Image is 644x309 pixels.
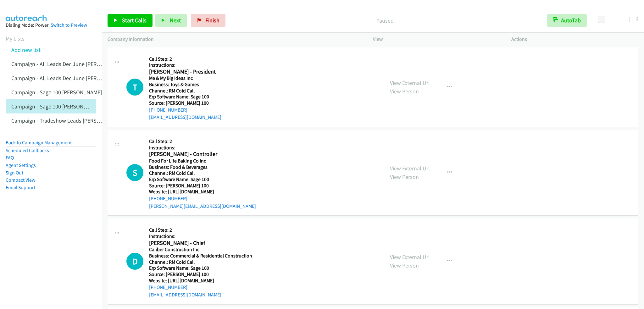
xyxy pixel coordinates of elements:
[149,196,187,201] a: [PHONE_NUMBER]
[149,227,252,233] h5: Call Step: 2
[149,88,250,94] h5: Channel: RM Cold Call
[6,140,72,146] a: Back to Campaign Management
[126,253,143,270] h1: D
[155,14,187,27] button: Next
[149,246,252,253] h5: Caliber Construction Inc
[126,164,143,181] div: The call is yet to be attempted
[390,165,430,172] a: View External Url
[149,253,252,259] h5: Business: Commercial & Residential Construction
[6,155,14,161] a: FAQ
[149,138,256,145] h5: Call Step: 2
[149,233,252,240] h5: Instructions:
[6,21,96,29] div: Dialing Mode: Power |
[11,89,102,96] a: Campaign - Sage 100 [PERSON_NAME]
[149,164,256,170] h5: Business: Food & Beverages
[6,147,49,153] a: Scheduled Callbacks
[11,46,41,53] a: Add new list
[149,62,250,68] h5: Instructions:
[149,170,256,176] h5: Channel: RM Cold Call
[390,79,430,86] a: View External Url
[149,75,250,81] h5: Me & My Big Ideas Inc
[149,189,256,195] h5: Website: [URL][DOMAIN_NAME]
[149,114,221,120] a: [EMAIL_ADDRESS][DOMAIN_NAME]
[149,145,256,151] h5: Instructions:
[11,60,125,68] a: Campaign - All Leads Dec June [PERSON_NAME]
[11,74,144,82] a: Campaign - All Leads Dec June [PERSON_NAME] Cloned
[547,14,587,27] button: AutoTab
[234,16,536,25] p: Paused
[149,151,250,158] h2: [PERSON_NAME] - Controller
[170,17,181,24] span: Next
[191,14,225,27] a: Finish
[149,183,256,189] h5: Source: [PERSON_NAME] 100
[126,79,143,96] h1: T
[149,284,187,290] a: [PHONE_NUMBER]
[122,17,147,24] span: Start Calls
[149,259,252,265] h5: Channel: RM Cold Call
[149,68,250,75] h2: [PERSON_NAME] - President
[149,81,250,88] h5: Business: Toys & Games
[636,14,638,23] div: 0
[6,177,35,183] a: Compact View
[149,100,250,106] h5: Source: [PERSON_NAME] 100
[11,103,120,110] a: Campaign - Sage 100 [PERSON_NAME] Cloned
[149,265,252,271] h5: Erp Software Name: Sage 100
[11,117,141,124] a: Campaign - Tradeshow Leads [PERSON_NAME] Cloned
[6,35,25,42] a: My Lists
[149,94,250,100] h5: Erp Software Name: Sage 100
[149,56,250,62] h5: Call Step: 2
[149,158,256,164] h5: Food For Life Baking Co Inc
[126,79,143,96] div: The call is yet to be attempted
[6,185,35,190] a: Email Support
[149,278,252,284] h5: Website: [URL][DOMAIN_NAME]
[601,17,630,22] div: Delay between calls (in seconds)
[6,162,36,168] a: Agent Settings
[149,240,250,247] h2: [PERSON_NAME] - Chief
[149,203,256,209] a: [PERSON_NAME][EMAIL_ADDRESS][DOMAIN_NAME]
[108,14,153,27] a: Start Calls
[205,17,219,24] span: Finish
[6,170,23,176] a: Sign Out
[390,173,419,180] a: View Person
[390,253,430,261] a: View External Url
[149,271,252,278] h5: Source: [PERSON_NAME] 100
[108,36,362,43] p: Company Information
[126,253,143,270] div: The call is yet to be attempted
[149,176,256,183] h5: Erp Software Name: Sage 100
[511,36,638,43] p: Actions
[149,292,221,298] a: [EMAIL_ADDRESS][DOMAIN_NAME]
[390,88,419,95] a: View Person
[390,262,419,269] a: View Person
[51,22,87,28] a: Switch to Preview
[126,164,143,181] h1: S
[373,36,500,43] p: View
[149,107,187,113] a: [PHONE_NUMBER]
